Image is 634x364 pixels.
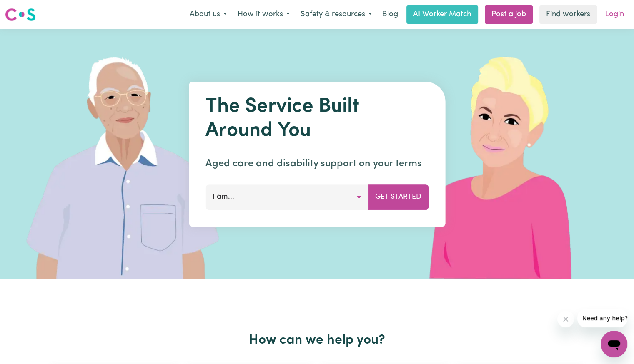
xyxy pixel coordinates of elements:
a: Careseekers logo [5,5,36,24]
h2: How can we help you? [47,332,587,348]
a: Find workers [539,5,597,24]
iframe: Close message [557,311,574,327]
img: Careseekers logo [5,7,36,22]
iframe: Button to launch messaging window [601,331,627,357]
button: Safety & resources [295,6,377,23]
span: Need any help? [5,6,50,12]
a: AI Worker Match [406,5,478,24]
button: How it works [232,6,295,23]
button: Get Started [368,184,429,209]
a: Post a job [485,5,533,24]
iframe: Message from company [577,309,627,327]
a: Blog [377,5,403,24]
button: I am... [205,184,368,209]
a: Login [600,5,629,24]
h1: The Service Built Around You [205,95,429,143]
p: Aged care and disability support on your terms [205,156,429,171]
button: About us [184,6,232,23]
